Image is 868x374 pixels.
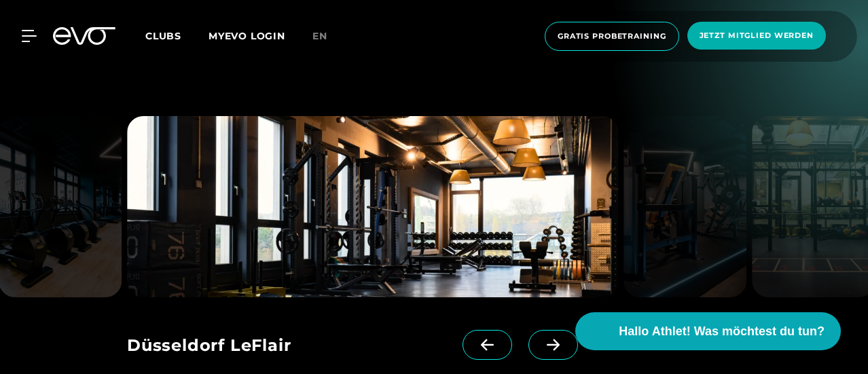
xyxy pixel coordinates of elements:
[619,322,825,341] span: Hallo Athlet! Was möchtest du tun?
[683,22,830,51] a: Jetzt Mitglied werden
[623,116,746,297] img: evofitness
[127,116,618,297] img: evofitness
[145,30,181,42] span: Clubs
[312,29,344,44] a: en
[145,29,209,42] a: Clubs
[575,312,841,350] button: Hallo Athlet! Was möchtest du tun?
[541,22,683,51] a: Gratis Probetraining
[558,31,666,42] span: Gratis Probetraining
[312,30,327,42] span: en
[209,30,285,42] a: MYEVO LOGIN
[700,30,814,41] span: Jetzt Mitglied werden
